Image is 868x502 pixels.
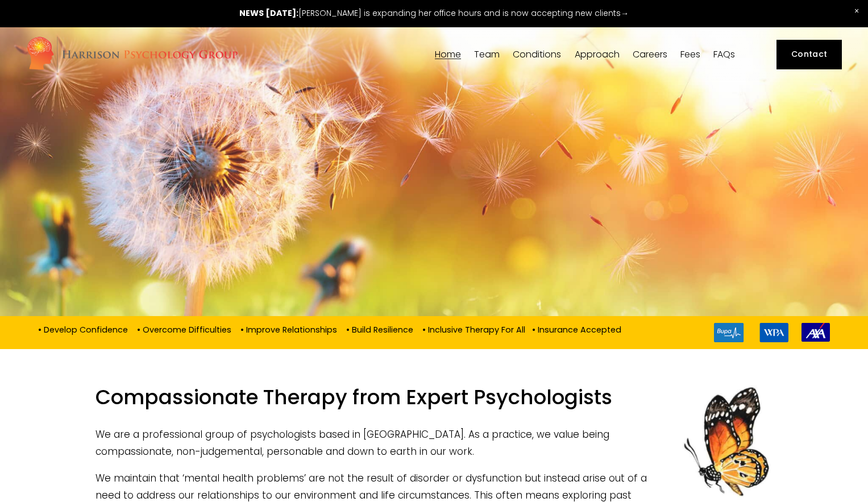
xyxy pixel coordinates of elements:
[474,49,500,60] a: folder dropdown
[95,426,773,460] p: We are a professional group of psychologists based in [GEOGRAPHIC_DATA]. As a practice, we value ...
[26,36,238,73] img: Harrison Psychology Group
[513,49,561,60] a: folder dropdown
[776,40,842,69] a: Contact
[633,49,667,60] a: Careers
[95,385,773,417] h1: Compassionate Therapy from Expert Psychologists
[680,49,700,60] a: Fees
[474,50,500,59] span: Team
[575,49,620,60] a: folder dropdown
[38,323,621,335] p: • Develop Confidence • Overcome Difficulties • Improve Relationships • Build Resilience • Inclusi...
[513,50,561,59] span: Conditions
[713,49,735,60] a: FAQs
[575,50,620,59] span: Approach
[435,49,461,60] a: Home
